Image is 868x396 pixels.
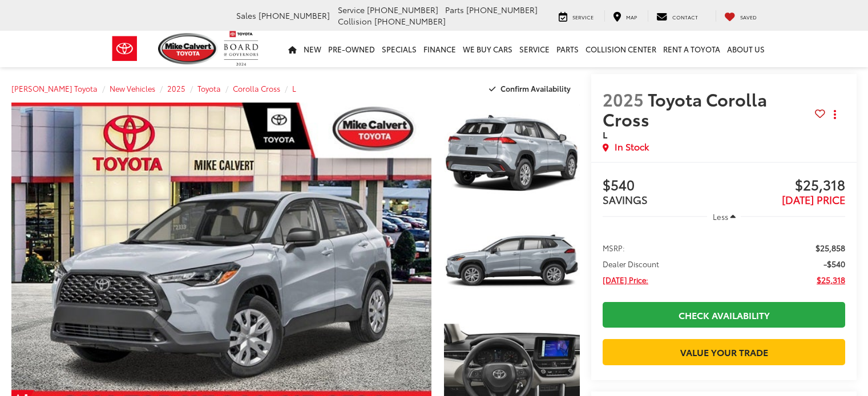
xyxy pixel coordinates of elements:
[445,4,464,15] span: Parts
[338,4,365,15] span: Service
[603,87,644,111] span: 2025
[648,10,706,22] a: Contact
[603,339,845,365] a: Value Your Trade
[325,31,378,67] a: Pre-Owned
[603,128,607,141] span: L
[420,31,459,67] a: Finance
[292,83,296,93] a: L
[713,211,728,222] span: Less
[603,87,767,131] span: Toyota Corolla Cross
[459,31,516,67] a: WE BUY CARS
[158,33,219,64] img: Mike Calvert Toyota
[367,4,438,15] span: [PHONE_NUMBER]
[603,242,625,254] span: MSRP:
[466,4,538,15] span: [PHONE_NUMBER]
[603,192,648,207] span: SAVINGS
[724,31,768,67] a: About Us
[483,79,580,99] button: Confirm Availability
[603,258,659,270] span: Dealer Discount
[167,83,185,93] a: 2025
[823,258,845,270] span: -$540
[603,177,724,194] span: $540
[110,83,155,93] a: New Vehicles
[815,242,845,254] span: $25,858
[300,31,325,67] a: New
[516,31,553,67] a: Service
[603,302,845,328] a: Check Availability
[378,31,420,67] a: Specials
[259,10,330,21] span: [PHONE_NUMBER]
[550,10,602,22] a: Service
[338,15,372,27] span: Collision
[444,211,580,313] a: Expand Photo 2
[817,274,845,285] span: $25,318
[444,103,580,205] a: Expand Photo 1
[285,31,300,67] a: Home
[500,83,571,93] span: Confirm Availability
[197,83,221,93] a: Toyota
[604,10,645,22] a: Map
[724,177,845,194] span: $25,318
[626,13,637,21] span: Map
[442,101,581,206] img: 2025 Toyota Corolla Cross L
[553,31,582,67] a: Parts
[672,13,698,21] span: Contact
[11,83,98,93] a: [PERSON_NAME] Toyota
[834,110,836,119] span: dropdown dots
[707,206,741,227] button: Less
[740,13,757,21] span: Saved
[782,192,845,207] span: [DATE] PRICE
[572,13,594,21] span: Service
[374,15,446,27] span: [PHONE_NUMBER]
[603,274,648,285] span: [DATE] Price:
[660,31,724,67] a: Rent a Toyota
[103,30,146,67] img: Toyota
[615,140,649,153] span: In Stock
[825,105,845,125] button: Actions
[233,83,280,93] a: Corolla Cross
[236,10,256,21] span: Sales
[442,210,581,314] img: 2025 Toyota Corolla Cross L
[716,10,765,22] a: My Saved Vehicles
[582,31,660,67] a: Collision Center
